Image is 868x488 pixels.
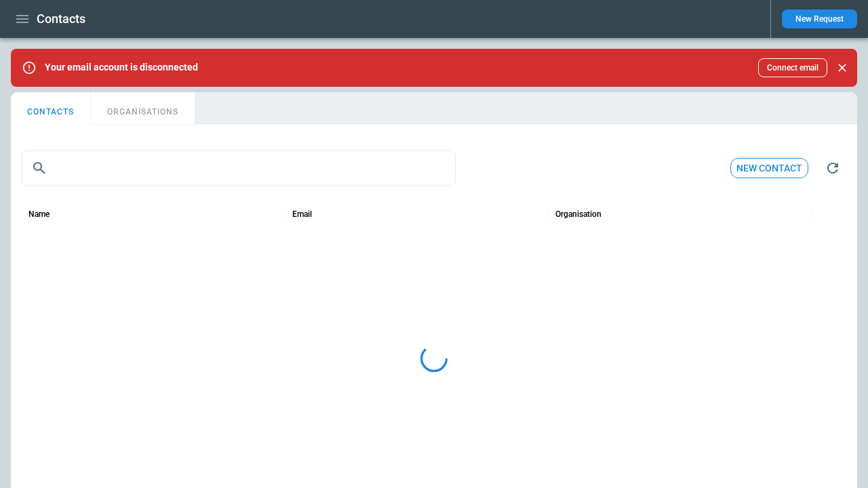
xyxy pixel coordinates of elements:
[28,209,50,219] div: Name
[11,92,91,125] button: CONTACTS
[782,9,857,28] button: New Request
[37,11,85,27] h1: Contacts
[833,58,852,77] button: Close
[758,58,827,77] button: Connect email
[91,92,195,125] button: ORGANISATIONS
[292,209,312,219] div: Email
[555,209,601,219] div: Organisation
[730,158,808,179] button: New contact
[45,62,198,73] p: Your email account is disconnected
[833,53,852,83] div: dismiss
